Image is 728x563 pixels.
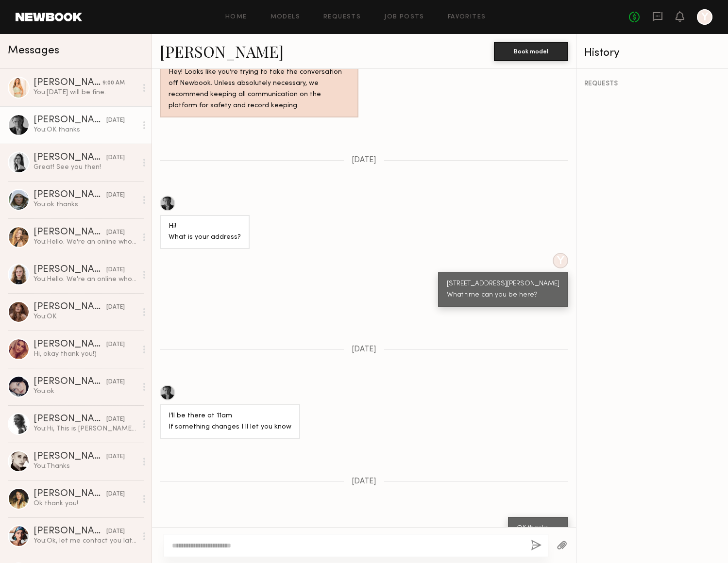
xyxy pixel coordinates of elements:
a: Job Posts [384,14,424,20]
div: You: OK thanks [34,125,137,134]
div: [PERSON_NAME] [34,302,106,312]
div: [DATE] [106,527,125,536]
div: History [584,48,720,59]
div: Hi, okay thank you!) [34,349,137,359]
div: You: [DATE] will be fine. [34,88,137,97]
button: Book model [494,42,568,61]
div: [PERSON_NAME] [34,265,106,275]
a: Requests [323,14,361,20]
div: REQUESTS [584,81,720,87]
div: [PERSON_NAME] [34,78,102,88]
a: Book model [494,47,568,55]
a: Home [225,14,247,20]
a: Favorites [448,14,486,20]
div: Ok thank you! [34,499,137,508]
div: [PERSON_NAME] [34,116,106,125]
div: [PERSON_NAME] [34,228,106,237]
div: [DATE] [106,116,125,125]
div: [PERSON_NAME] [34,377,106,387]
div: You: OK [34,312,137,321]
span: [DATE] [352,156,376,165]
div: [PERSON_NAME] [34,190,106,200]
span: [DATE] [352,478,376,486]
div: [DATE] [106,228,125,237]
div: Hey! Looks like you’re trying to take the conversation off Newbook. Unless absolutely necessary, ... [169,67,350,112]
div: You: Thanks [34,462,137,471]
div: You: Hi, This is [PERSON_NAME] from Hapticsusa, wholesale company. Can you stop by for the castin... [34,424,137,433]
a: Y [697,9,712,25]
div: [DATE] [106,340,125,349]
div: [PERSON_NAME] [34,414,106,424]
div: You: Hello. We're an online wholesale clothing company. You can find us by searching for hapticsu... [34,275,137,284]
span: [DATE] [352,346,376,354]
a: Models [271,14,300,20]
div: [DATE] [106,303,125,312]
div: OK thanks [517,523,559,534]
div: [DATE] [106,153,125,163]
div: Great! See you then! [34,163,137,172]
div: Hi! What is your address? [169,221,241,244]
div: You: ok [34,387,137,396]
div: [PERSON_NAME] [34,527,106,536]
div: [DATE] [106,490,125,499]
div: [DATE] [106,265,125,275]
div: [DATE] [106,191,125,200]
div: [PERSON_NAME] [34,340,106,349]
div: [DATE] [106,378,125,387]
div: [STREET_ADDRESS][PERSON_NAME] What time can you be here? [447,279,559,301]
div: I’ll be there at 11am If something changes I ll let you know [169,411,291,433]
div: [DATE] [106,452,125,462]
div: You: ok thanks [34,200,137,209]
div: [PERSON_NAME] [34,452,106,462]
div: [PERSON_NAME] [34,489,106,499]
span: Messages [8,45,59,56]
div: You: Hello. We're an online wholesale clothing company. You can find us by searching for hapticsu... [34,237,137,247]
div: You: Ok, let me contact you later. Thank you! [34,536,137,546]
div: [PERSON_NAME] [34,153,106,163]
a: [PERSON_NAME] [160,41,284,62]
div: [DATE] [106,415,125,424]
div: 9:00 AM [102,79,125,88]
